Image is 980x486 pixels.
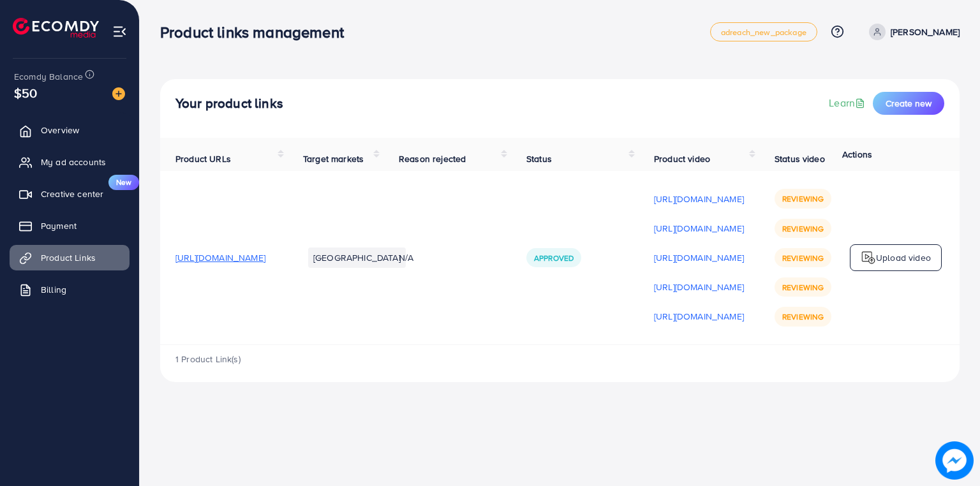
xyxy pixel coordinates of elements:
span: Billing [41,283,66,296]
span: Reviewing [782,223,824,234]
a: Billing [10,277,130,302]
a: Learn [829,96,868,110]
span: Approved [534,253,574,263]
span: Actions [842,148,872,161]
span: Reviewing [782,193,824,204]
span: New [108,175,139,190]
span: Reviewing [782,282,824,293]
span: Create new [886,97,932,110]
span: Overview [41,124,79,136]
a: Product Links [10,245,130,270]
span: Reason rejected [399,152,466,165]
img: menu [112,24,127,39]
span: Product video [654,152,710,165]
span: N/A [399,251,413,264]
li: [GEOGRAPHIC_DATA] [308,247,406,268]
span: Target markets [303,152,364,165]
h4: Your product links [175,96,283,112]
span: 1 Product Link(s) [175,353,241,365]
a: Payment [10,213,130,239]
a: My ad accounts [10,149,130,175]
span: Ecomdy Balance [14,70,83,83]
p: Upload video [876,250,931,265]
span: Reviewing [782,253,824,263]
a: Creative centerNew [10,181,130,207]
span: Creative center [41,188,103,200]
p: [URL][DOMAIN_NAME] [654,250,744,265]
span: Product Links [41,251,96,264]
p: [URL][DOMAIN_NAME] [654,191,744,207]
p: [URL][DOMAIN_NAME] [654,309,744,324]
img: logo [861,250,876,265]
p: [PERSON_NAME] [891,24,960,40]
span: Reviewing [782,311,824,322]
span: Status [526,152,552,165]
a: Overview [10,117,130,143]
button: Create new [873,92,944,115]
span: Product URLs [175,152,231,165]
img: image [935,441,974,480]
span: adreach_new_package [721,28,806,36]
a: [PERSON_NAME] [864,24,960,40]
a: adreach_new_package [710,22,817,41]
h3: Product links management [160,23,354,41]
span: My ad accounts [41,156,106,168]
span: [URL][DOMAIN_NAME] [175,251,265,264]
span: Payment [41,219,77,232]
img: image [112,87,125,100]
img: logo [13,18,99,38]
span: Status video [775,152,825,165]
p: [URL][DOMAIN_NAME] [654,279,744,295]
span: $50 [14,84,37,102]
p: [URL][DOMAIN_NAME] [654,221,744,236]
